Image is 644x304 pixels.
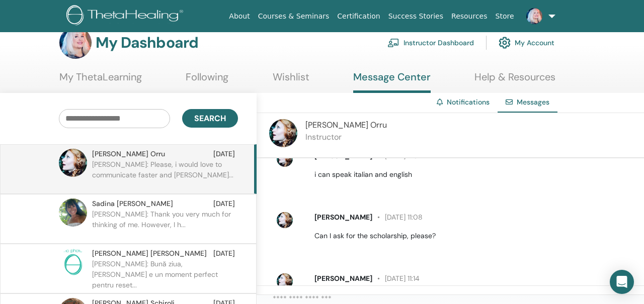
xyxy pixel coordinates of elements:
a: Wishlist [273,71,309,90]
p: i can speak italian and english [314,169,632,180]
span: [PERSON_NAME] [PERSON_NAME] [92,248,207,259]
img: default.jpg [59,198,87,227]
a: Resources [447,7,492,26]
a: Courses & Seminars [254,7,334,26]
span: Search [194,113,226,124]
a: Instructor Dashboard [387,32,474,54]
img: no-photo.png [59,248,87,276]
span: [DATE] [213,248,235,259]
img: default.jpg [526,8,542,24]
a: Notifications [447,97,490,107]
span: [DATE] 11:14 [372,274,420,283]
p: [PERSON_NAME]: Bună ziua, [PERSON_NAME] e un moment perfect pentru reset... [92,259,238,289]
div: Open Intercom Messenger [610,270,634,294]
img: logo.png [66,5,187,28]
p: Can I ask for the scholarship, please? [314,231,632,241]
span: [PERSON_NAME] [314,274,372,283]
a: My Account [499,32,554,54]
a: Following [186,71,228,90]
a: About [225,7,254,26]
span: [DATE] [213,149,235,159]
span: [DATE] 11:08 [372,213,423,222]
img: default.jpg [277,212,293,228]
a: Message Center [353,71,431,93]
span: Messages [517,97,549,107]
img: default.jpg [269,119,297,147]
p: [PERSON_NAME]: Please, i would love to communicate faster and [PERSON_NAME]... [92,159,238,189]
p: Instructor [305,131,387,143]
span: [DATE] [213,198,235,209]
p: [PERSON_NAME]: Thank you very much for thinking of me. However, I h... [92,209,238,239]
span: [PERSON_NAME] Orru [305,120,387,130]
img: default.jpg [59,27,92,59]
img: cog.svg [499,34,511,51]
a: Success Stories [384,7,447,26]
img: default.jpg [59,149,87,177]
img: chalkboard-teacher.svg [387,38,399,47]
span: Sadina [PERSON_NAME] [92,198,173,209]
a: Certification [333,7,384,26]
span: [PERSON_NAME] Orru [92,149,165,159]
a: My ThetaLearning [59,71,142,90]
button: Search [182,109,238,128]
a: Store [492,7,518,26]
a: Help & Resources [474,71,555,90]
span: [PERSON_NAME] [314,213,372,222]
img: default.jpg [277,151,293,167]
img: default.jpg [277,273,293,289]
h3: My Dashboard [96,34,198,52]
